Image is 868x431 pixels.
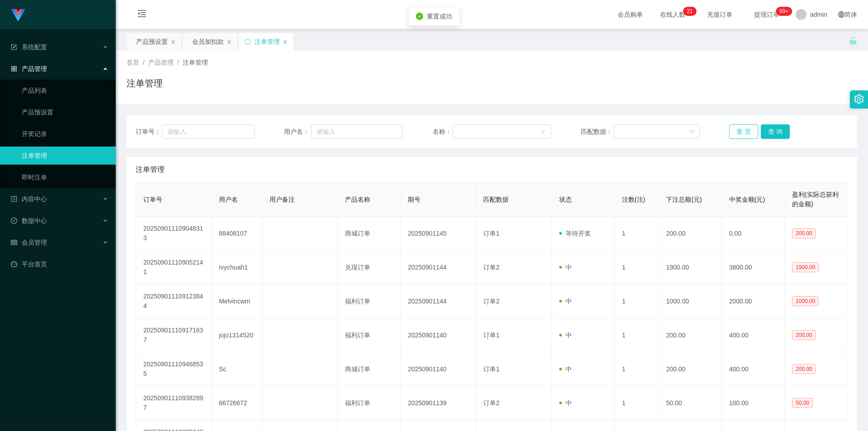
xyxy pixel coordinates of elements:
[345,196,370,203] span: 产品名称
[22,168,108,186] a: 即时注单
[792,296,819,306] span: 1000.00
[136,352,212,386] td: 202509011109468535
[622,196,645,203] span: 注数(注)
[559,196,572,203] span: 状态
[559,332,572,339] span: 中
[192,33,224,50] div: 会员加扣款
[255,33,280,50] div: 注单管理
[11,43,47,51] span: 系统配置
[338,318,401,352] td: 福利订单
[212,284,262,318] td: Melvincwm
[338,284,401,318] td: 福利订单
[148,59,174,66] span: 产品管理
[750,11,784,18] span: 提现订单
[212,386,262,420] td: 66726672
[11,65,47,72] span: 产品管理
[659,217,722,251] td: 200.00
[401,217,476,251] td: 20250901145
[11,196,17,202] i: 图标: profile
[729,196,765,203] span: 中奖金额(元)
[127,76,163,90] h1: 注单管理
[11,239,47,246] span: 会员管理
[559,365,572,373] span: 中
[703,11,737,18] span: 充值订单
[11,255,108,273] a: 图标: dashboard平台首页
[136,164,165,175] span: 注单管理
[729,124,758,139] button: 重 置
[401,352,476,386] td: 20250901140
[792,228,816,238] span: 200.00
[666,196,702,203] span: 下注总额(元)
[792,330,816,340] span: 200.00
[22,81,108,99] a: 产品列表
[656,11,690,18] span: 在线人数
[559,230,591,237] span: 等待开奖
[401,386,476,420] td: 20250901139
[269,196,295,203] span: 用户备注
[284,127,311,137] span: 用户名：
[838,11,844,18] i: 图标: global
[143,59,145,66] span: /
[659,318,722,352] td: 200.00
[659,284,722,318] td: 1000.00
[615,352,659,386] td: 1
[22,147,108,165] a: 注单管理
[212,217,262,251] td: 88408107
[776,7,792,16] sup: 1039
[11,66,17,72] i: 图标: appstore-o
[483,399,500,407] span: 订单2
[136,318,212,352] td: 202509011109171637
[11,218,17,224] i: 图标: check-circle-o
[338,352,401,386] td: 商城订单
[212,318,262,352] td: jojo1314520
[183,59,208,66] span: 注单管理
[615,284,659,318] td: 1
[408,196,420,203] span: 期号
[483,230,500,237] span: 订单1
[722,386,785,420] td: 100.00
[792,398,813,408] span: 50.00
[659,352,722,386] td: 200.00
[615,217,659,251] td: 1
[401,284,476,318] td: 20250901144
[416,13,423,20] i: icon: check-circle
[792,262,819,272] span: 1900.00
[854,94,864,104] i: 图标: setting
[136,386,212,420] td: 202509011109382897
[338,251,401,284] td: 兑现订单
[615,386,659,420] td: 1
[219,196,238,203] span: 用户名
[11,44,17,50] i: 图标: form
[581,127,613,137] span: 匹配数据：
[170,39,176,45] i: 图标: close
[540,129,546,135] i: 图标: down
[22,103,108,121] a: 产品预设置
[433,127,453,137] span: 名称：
[792,191,839,208] span: 盈利(实际总获利的金额)
[212,352,262,386] td: Sc
[11,239,17,246] i: 图标: table
[559,264,572,271] span: 中
[722,352,785,386] td: 400.00
[311,124,403,139] input: 请输入
[483,298,500,305] span: 订单2
[659,386,722,420] td: 50.00
[761,124,790,139] button: 查 询
[245,38,251,45] i: 图标: sync
[849,37,857,45] i: 图标: unlock
[483,332,500,339] span: 订单1
[659,251,722,284] td: 1900.00
[683,7,696,16] sup: 21
[127,59,139,66] span: 首页
[401,251,476,284] td: 20250901144
[722,318,785,352] td: 400.00
[689,129,694,135] i: 图标: down
[11,195,47,203] span: 内容中心
[615,251,659,284] td: 1
[136,217,212,251] td: 202509011109048313
[11,9,25,22] img: logo.9652507e.png
[177,59,179,66] span: /
[722,251,785,284] td: 3800.00
[136,284,212,318] td: 202509011109123844
[427,13,452,20] span: 重置成功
